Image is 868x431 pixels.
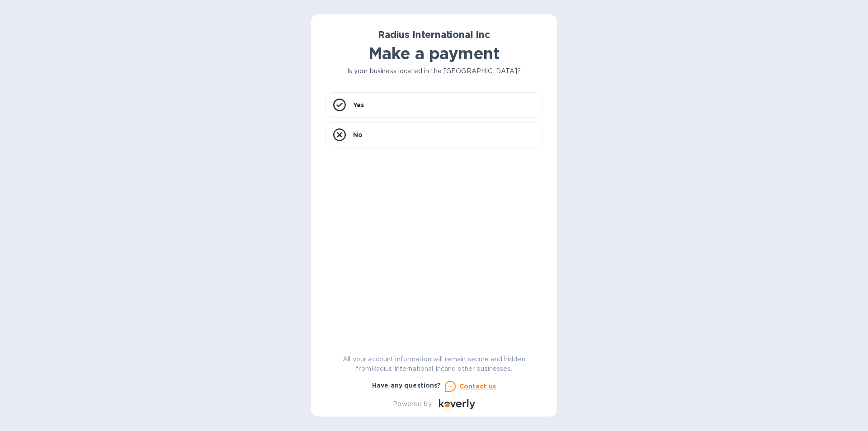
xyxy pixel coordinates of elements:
h1: Make a payment [325,44,542,63]
b: Have any questions? [372,382,441,389]
p: Is your business located in the [GEOGRAPHIC_DATA]? [325,66,542,76]
p: No [353,130,363,139]
p: Yes [353,100,364,109]
u: Contact us [459,383,496,390]
b: Radius International Inc [378,29,490,40]
p: All your account information will remain secure and hidden from Radius International Inc and othe... [325,355,542,374]
p: Powered by [393,399,431,409]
